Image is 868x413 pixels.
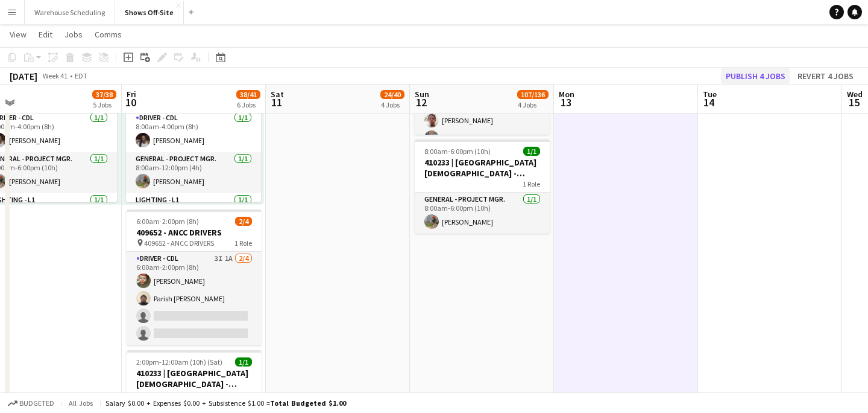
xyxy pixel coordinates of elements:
[75,71,87,80] div: EDT
[19,399,54,408] span: Budgeted
[126,152,261,193] app-card-role: General - Project Mgr.1/18:00am-12:00pm (4h)[PERSON_NAME]
[415,139,550,234] app-job-card: 8:00am-6:00pm (10h)1/1410233 | [GEOGRAPHIC_DATA][DEMOGRAPHIC_DATA] - Frequency Camp FFA 20251 Rol...
[523,179,540,188] span: 1 Role
[415,193,550,234] app-card-role: General - Project Mgr.1/18:00am-6:00pm (10h)[PERSON_NAME]
[115,1,184,24] button: Shows Off-Site
[93,100,116,109] div: 5 Jobs
[237,100,260,109] div: 6 Jobs
[60,27,87,42] a: Jobs
[413,95,429,109] span: 12
[234,390,252,399] span: 1 Role
[127,252,262,345] app-card-role: Driver - CDL3I1A2/46:00am-2:00pm (8h)[PERSON_NAME]Parish [PERSON_NAME]
[10,29,27,40] span: View
[25,1,115,24] button: Warehouse Scheduling
[126,193,261,238] app-card-role: Lighting - L11/1
[518,100,548,109] div: 4 Jobs
[235,217,252,226] span: 2/4
[127,227,262,238] h3: 409652 - ANCC DRIVERS
[415,157,550,179] h3: 410233 | [GEOGRAPHIC_DATA][DEMOGRAPHIC_DATA] - Frequency Camp FFA 2025
[136,217,199,226] span: 6:00am-2:00pm (8h)
[793,68,858,84] button: Revert 4 jobs
[415,89,429,100] span: Sun
[845,95,863,109] span: 15
[234,239,252,248] span: 1 Role
[40,71,70,80] span: Week 41
[90,27,127,42] a: Comms
[39,29,52,40] span: Edit
[6,397,56,410] button: Budgeted
[127,368,262,389] h3: 410233 | [GEOGRAPHIC_DATA][DEMOGRAPHIC_DATA] - Frequency Camp FFA 2025
[424,147,491,156] span: 8:00am-6:00pm (10h)
[92,90,116,99] span: 37/38
[144,239,214,248] span: 409652 - ANCC DRIVERS
[127,210,262,345] app-job-card: 6:00am-2:00pm (8h)2/4409652 - ANCC DRIVERS 409652 - ANCC DRIVERS1 RoleDriver - CDL3I1A2/46:00am-2...
[557,95,574,109] span: 13
[523,147,540,156] span: 1/1
[235,357,252,367] span: 1/1
[721,68,790,84] button: Publish 4 jobs
[271,89,284,100] span: Sat
[64,29,83,40] span: Jobs
[34,27,57,42] a: Edit
[66,399,95,408] span: All jobs
[5,27,31,42] a: View
[127,89,136,100] span: Fri
[381,100,404,109] div: 4 Jobs
[126,111,261,152] app-card-role: Driver - CDL1/18:00am-4:00pm (8h)[PERSON_NAME]
[380,90,404,99] span: 24/40
[847,89,863,100] span: Wed
[701,95,717,109] span: 14
[10,70,37,82] div: [DATE]
[270,399,346,408] span: Total Budgeted $1.00
[136,357,222,367] span: 2:00pm-12:00am (10h) (Sat)
[703,89,717,100] span: Tue
[517,90,549,99] span: 107/136
[269,95,284,109] span: 11
[105,399,346,408] div: Salary $0.00 + Expenses $0.00 + Subsistence $1.00 =
[559,89,574,100] span: Mon
[236,90,260,99] span: 38/41
[125,95,136,109] span: 10
[95,29,122,40] span: Comms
